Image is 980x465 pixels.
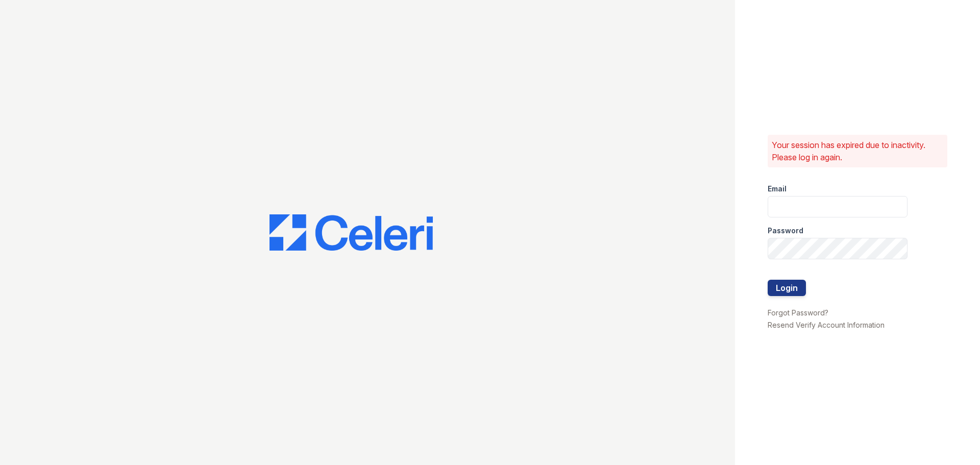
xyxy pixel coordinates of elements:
a: Resend Verify Account Information [768,321,885,329]
img: CE_Logo_Blue-a8612792a0a2168367f1c8372b55b34899dd931a85d93a1a3d3e32e68fde9ad4.png [269,214,433,251]
button: Login [768,280,806,296]
label: Email [768,184,787,194]
label: Password [768,226,803,236]
a: Forgot Password? [768,308,828,317]
p: Your session has expired due to inactivity. Please log in again. [772,139,943,163]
